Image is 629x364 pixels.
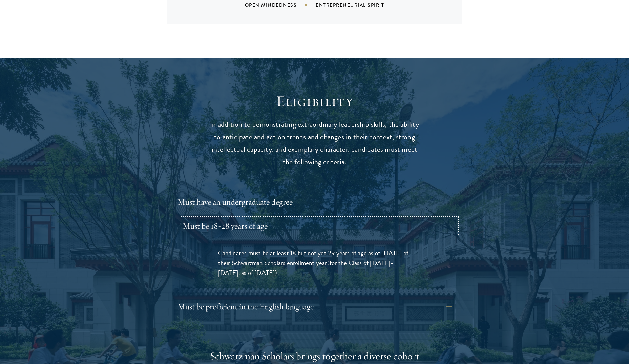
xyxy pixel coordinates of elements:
button: Must be proficient in the English language [177,299,452,315]
p: In addition to demonstrating extraordinary leadership skills, the ability to anticipate and act o... [210,118,420,168]
h2: Eligibility [210,92,420,111]
span: (for the Class of [DATE]-[DATE], as of [DATE]) [218,258,393,278]
button: Must be 18-28 years of age [183,218,457,234]
div: Entrepreneurial Spirit [316,2,401,8]
p: Candidates must be at least 18 but not yet 29 years of age as of [DATE] of their Schwarzman Schol... [218,248,411,278]
div: Open Mindedness [245,2,316,8]
button: Must have an undergraduate degree [177,194,452,210]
